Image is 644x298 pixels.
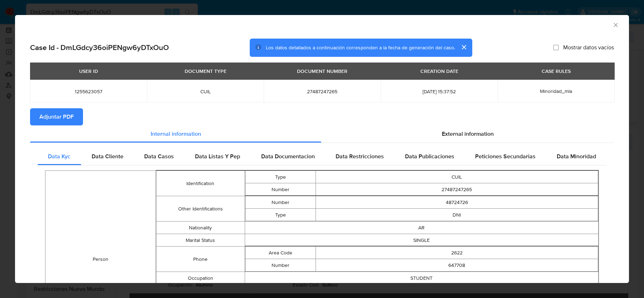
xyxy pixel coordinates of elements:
[316,183,598,196] td: 27487247265
[48,152,70,160] span: Data Kyc
[195,152,240,160] span: Data Listas Y Pep
[75,65,102,77] div: USER ID
[144,152,174,160] span: Data Casos
[39,88,138,95] span: 1255623057
[245,183,316,196] td: Number
[266,44,455,51] span: Los datos detallados a continuación corresponden a la fecha de generación del caso.
[245,222,599,234] td: AR
[293,65,352,77] div: DOCUMENT NUMBER
[15,15,629,283] div: closure-recommendation-modal
[540,88,572,95] span: Minoridad_mla
[557,152,596,160] span: Data Minoridad
[39,109,74,125] span: Adjuntar PDF
[245,171,316,183] td: Type
[553,45,559,50] input: Mostrar datos vacíos
[180,65,231,77] div: DOCUMENT TYPE
[245,272,599,284] td: STUDENT
[272,88,372,95] span: 27487247265
[151,130,201,138] span: Internal information
[156,88,255,95] span: CUIL
[537,65,575,77] div: CASE RULES
[156,222,245,234] td: Nationality
[245,209,316,221] td: Type
[245,247,316,259] td: Area Code
[261,152,315,160] span: Data Documentacion
[316,247,598,259] td: 2622
[30,43,169,52] h2: Case Id - DmLGdcy36oiPENgw6yDTxOuO
[156,196,245,222] td: Other Identifications
[38,148,606,165] div: Detailed internal info
[316,259,598,272] td: 647708
[245,196,316,209] td: Number
[389,88,489,95] span: [DATE] 15:37:52
[316,196,598,209] td: 48724726
[156,247,245,272] td: Phone
[245,234,599,247] td: SINGLE
[612,21,619,28] button: Cerrar ventana
[30,125,614,143] div: Detailed info
[416,65,463,77] div: CREATION DATE
[316,171,598,183] td: CUIL
[92,152,123,160] span: Data Cliente
[336,152,384,160] span: Data Restricciones
[245,259,316,272] td: Number
[405,152,454,160] span: Data Publicaciones
[156,272,245,284] td: Occupation
[156,171,245,196] td: Identification
[455,39,472,56] button: cerrar
[156,234,245,247] td: Marital Status
[30,108,83,125] button: Adjuntar PDF
[475,152,536,160] span: Peticiones Secundarias
[563,44,614,51] span: Mostrar datos vacíos
[316,209,598,221] td: DNI
[442,130,494,138] span: External information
